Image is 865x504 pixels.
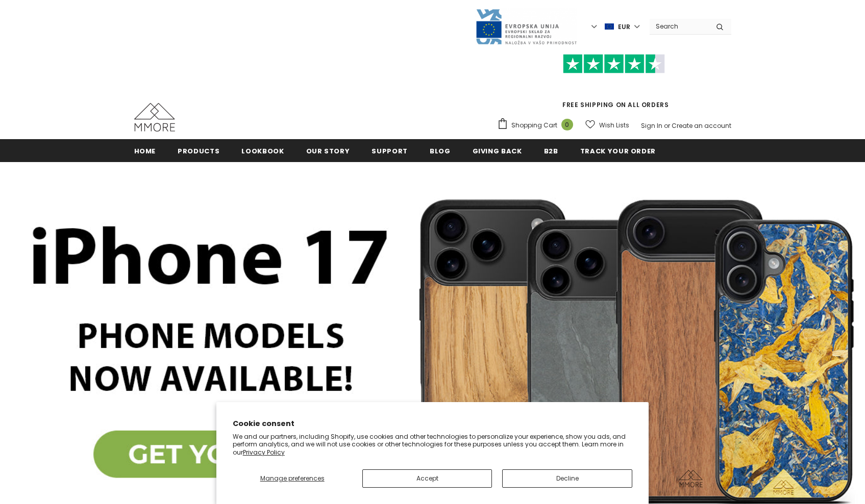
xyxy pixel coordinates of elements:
[306,146,350,156] span: Our Story
[618,22,630,32] span: EUR
[544,139,558,162] a: B2B
[475,8,577,45] img: Javni Razpis
[372,139,408,162] a: support
[233,469,352,488] button: Manage preferences
[178,146,219,156] span: Products
[641,121,662,130] a: Sign In
[260,474,325,483] span: Manage preferences
[134,139,156,162] a: Home
[497,59,731,109] span: FREE SHIPPING ON ALL ORDERS
[561,119,573,130] span: 0
[664,121,670,130] span: or
[497,118,578,133] a: Shopping Cart 0
[672,121,731,130] a: Create an account
[362,469,492,488] button: Accept
[473,146,522,156] span: Giving back
[475,22,577,31] a: Javni Razpis
[580,139,656,162] a: Track your order
[306,139,350,162] a: Our Story
[233,418,633,429] h2: Cookie consent
[430,146,451,156] span: Blog
[511,120,557,130] span: Shopping Cart
[178,139,219,162] a: Products
[563,54,665,74] img: Trust Pilot Stars
[473,139,522,162] a: Giving back
[544,146,558,156] span: B2B
[372,146,408,156] span: support
[650,19,708,34] input: Search Site
[580,146,656,156] span: Track your order
[497,73,731,100] iframe: Customer reviews powered by Trustpilot
[233,433,633,457] p: We and our partners, including Shopify, use cookies and other technologies to personalize your ex...
[134,146,156,156] span: Home
[599,120,629,130] span: Wish Lists
[243,448,285,457] a: Privacy Policy
[430,139,451,162] a: Blog
[241,139,284,162] a: Lookbook
[241,146,284,156] span: Lookbook
[134,103,175,131] img: MMORE Cases
[585,116,629,134] a: Wish Lists
[502,469,632,488] button: Decline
